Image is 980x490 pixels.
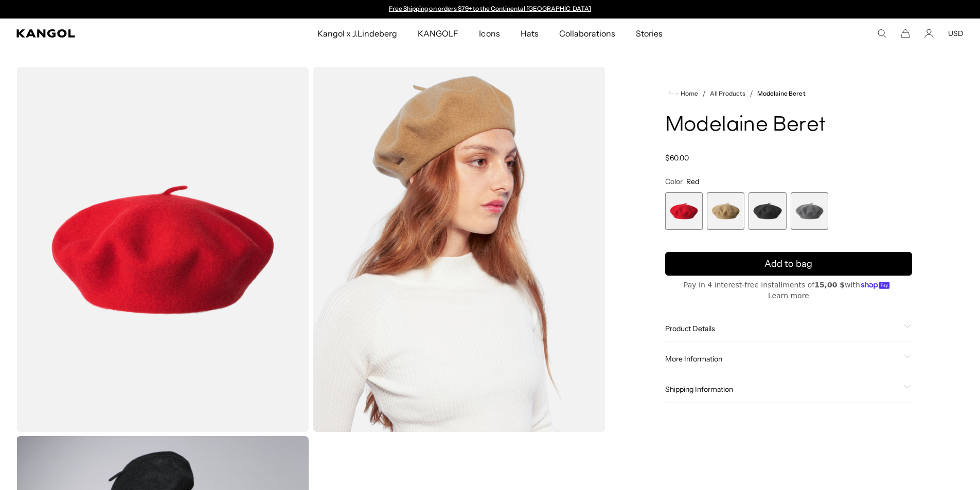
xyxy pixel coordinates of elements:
a: Kangol [16,29,210,38]
span: KANGOLF [418,19,458,48]
a: Hats [510,19,549,48]
div: 1 of 2 [384,5,596,13]
label: Black [749,192,786,230]
a: Collaborations [549,19,626,48]
div: Announcement [384,5,596,13]
label: Dark Flannel [791,192,828,230]
button: Cart [901,29,910,38]
a: Home [669,89,698,98]
span: Icons [479,19,500,48]
slideshow-component: Announcement bar [384,5,596,13]
span: Add to bag [764,257,812,271]
span: Collaborations [559,19,615,48]
a: Kangol x J.Lindeberg [307,19,408,48]
a: Free Shipping on orders $79+ to the Continental [GEOGRAPHIC_DATA] [389,5,591,12]
li: / [698,87,706,100]
img: camel [313,67,605,432]
label: Camel [707,192,744,230]
div: 2 of 4 [707,192,744,230]
a: Stories [626,19,673,48]
span: Stories [636,19,663,48]
div: 4 of 4 [791,192,828,230]
a: All Products [710,90,745,97]
span: Product Details [665,324,900,333]
div: 3 of 4 [749,192,786,230]
a: Account [924,29,934,38]
img: color-red [16,67,309,432]
span: Shipping Information [665,385,900,394]
nav: breadcrumbs [665,87,912,100]
a: KANGOLF [407,19,469,48]
span: Color [665,177,683,186]
a: Icons [469,19,510,48]
label: Red [665,192,703,230]
span: $60.00 [665,153,689,162]
span: More Information [665,354,900,364]
button: USD [948,29,964,38]
li: / [745,87,753,100]
span: Kangol x J.Lindeberg [317,19,398,48]
span: Red [686,177,699,186]
summary: Search here [877,29,886,38]
h1: Modelaine Beret [665,114,912,137]
button: Add to bag [665,252,912,276]
span: Hats [521,19,539,48]
div: 1 of 4 [665,192,703,230]
span: Home [679,90,698,97]
a: Modelaine Beret [757,90,805,97]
